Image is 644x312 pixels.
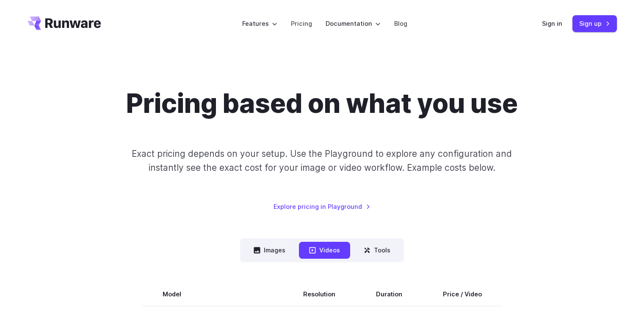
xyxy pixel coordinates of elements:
[572,15,617,32] a: Sign up
[423,282,502,306] th: Price / Video
[299,242,350,258] button: Videos
[243,242,296,258] button: Images
[283,282,356,306] th: Resolution
[142,282,283,306] th: Model
[242,19,277,28] label: Features
[326,19,381,28] label: Documentation
[116,147,528,175] p: Exact pricing depends on your setup. Use the Playground to explore any configuration and instantl...
[394,19,407,28] a: Blog
[291,19,312,28] a: Pricing
[542,19,562,28] a: Sign in
[126,88,518,120] h1: Pricing based on what you use
[274,202,370,211] a: Explore pricing in Playground
[356,282,423,306] th: Duration
[28,16,101,30] a: Go to /
[354,242,401,258] button: Tools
